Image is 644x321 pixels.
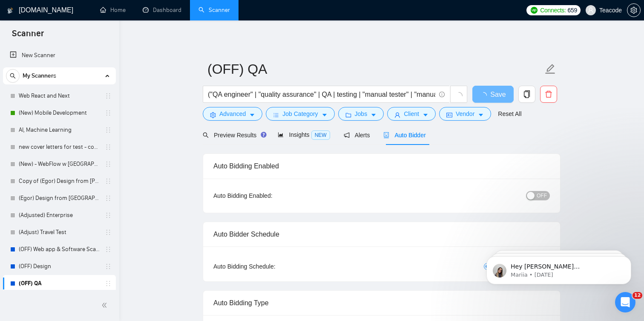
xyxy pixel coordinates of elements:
span: notification [344,132,350,138]
a: dashboardDashboard [143,6,181,14]
a: searchScanner [198,6,230,14]
span: setting [210,112,216,118]
span: holder [105,212,112,219]
span: holder [105,229,112,236]
span: My Scanners [23,67,56,84]
div: Auto Bidding Schedule: [213,262,325,271]
a: (New) - WebFlow w [GEOGRAPHIC_DATA] [19,156,100,173]
div: Auto Bidding Enabled: [213,191,325,200]
span: caret-down [423,112,428,118]
span: loading [480,92,490,99]
a: Copy of (Egor) Design from [PERSON_NAME] [19,173,100,190]
span: holder [105,195,112,202]
div: Auto Bidding Type [213,291,550,315]
button: userClientcaret-down [387,107,436,121]
button: search [6,69,20,83]
span: Alerts [344,132,370,139]
a: (OFF) QA [19,275,100,292]
span: user [394,112,400,118]
button: copy [518,86,535,103]
span: holder [105,178,112,185]
span: Advanced [219,109,246,119]
span: search [203,132,209,138]
input: Search Freelance Jobs... [208,89,435,100]
a: (Adjusted) Enterprise [19,207,100,224]
span: search [6,73,19,79]
button: barsJob Categorycaret-down [266,107,334,121]
span: 12 [632,292,642,299]
a: (OFF) Design [19,258,100,275]
a: AI, Machine Learning [19,121,100,139]
span: caret-down [478,112,484,118]
span: 659 [568,6,577,15]
div: Tooltip anchor [260,131,267,139]
span: Client [404,109,419,119]
button: settingAdvancedcaret-down [203,107,262,121]
a: setting [627,7,641,14]
span: double-left [101,301,110,309]
span: Vendor [456,109,474,119]
span: caret-down [249,112,255,118]
span: robot [383,132,389,138]
span: Job Category [282,109,318,119]
a: (Adjust) Travel Test [19,224,100,241]
a: New Scanner [10,47,109,64]
span: holder [105,110,112,116]
span: info-circle [439,92,445,97]
button: idcardVendorcaret-down [439,107,491,121]
span: Preview Results [203,132,264,139]
div: Auto Bidder Schedule [213,222,550,246]
a: new cover letters for test - could work better [19,139,100,156]
button: setting [627,3,641,17]
span: Scanner [5,27,51,45]
span: holder [105,127,112,133]
a: (New) Mobile Development [19,104,100,121]
a: Reset All [498,109,521,119]
span: user [588,7,594,13]
button: delete [540,86,557,103]
span: area-chart [278,132,284,138]
span: caret-down [371,112,377,118]
input: Scanner name... [207,58,543,80]
iframe: Intercom live chat [615,292,635,312]
span: holder [105,263,112,270]
span: Jobs [355,109,368,119]
span: Insights [278,131,330,138]
span: copy [519,90,535,98]
iframe: Intercom notifications message [474,238,644,298]
span: holder [105,93,112,99]
span: edit [545,64,556,75]
button: folderJobscaret-down [338,107,384,121]
img: upwork-logo.png [531,7,538,14]
a: (OFF) Web app & Software Scanner [19,241,100,258]
div: Auto Bidding Enabled [213,154,550,178]
a: homeHome [100,6,126,14]
button: Save [472,86,514,103]
span: caret-down [322,112,328,118]
span: Auto Bidder [383,132,425,139]
span: Connects: [540,6,566,15]
span: loading [455,92,463,100]
span: holder [105,161,112,168]
a: Web React and Next [19,87,100,104]
span: Save [490,89,506,100]
span: NEW [311,130,330,140]
span: bars [273,112,279,118]
img: logo [7,4,13,17]
a: (Egor) Design from [GEOGRAPHIC_DATA] [19,190,100,207]
span: holder [105,246,112,253]
span: idcard [446,112,452,118]
span: setting [627,7,640,14]
li: New Scanner [3,47,116,64]
span: delete [540,90,557,98]
span: folder [345,112,351,118]
span: holder [105,280,112,287]
span: OFF [537,191,547,200]
span: holder [105,144,112,150]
